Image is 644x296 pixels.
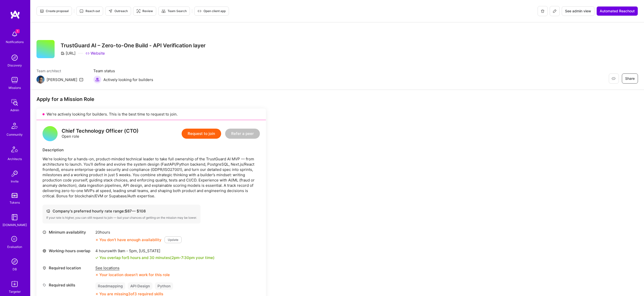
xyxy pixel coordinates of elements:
div: Admin [10,107,19,113]
button: See admin view [562,6,594,16]
i: icon Tag [43,283,46,287]
i: icon Check [95,256,98,259]
div: Minimum availability [43,230,93,235]
i: icon Location [43,266,46,270]
div: Required skills [43,282,93,288]
img: tokens [12,193,18,198]
div: Working-hours overlap [43,248,93,253]
i: icon SelectionTeam [10,235,19,244]
button: Request to join [182,129,221,139]
i: icon EyeClosed [612,77,616,81]
button: Refer a peer [225,129,260,139]
span: Automated Reachout [600,9,635,14]
img: Admin Search [10,256,20,267]
span: Share [625,76,635,81]
div: 4 hours with [US_STATE] [95,248,215,253]
div: You overlap for 5 hours and 30 minutes ( your time) [99,255,215,260]
div: Discovery [8,63,22,68]
div: You don’t have enough availability [95,237,162,242]
span: 2pm - 7:30pm [172,255,195,260]
div: Notifications [6,39,24,45]
div: Invite [11,179,19,184]
div: [PERSON_NAME] [47,77,77,82]
img: teamwork [10,75,20,85]
div: API Design [128,282,152,290]
div: If your rate is higher, you can still request to join — but your chances of getting on the missio... [46,216,197,220]
div: [DOMAIN_NAME] [3,222,27,228]
button: Review [133,7,156,16]
span: 1 [16,29,20,33]
div: Your location doesn’t work for this role [95,272,170,277]
button: Reach out [76,7,103,16]
i: icon CloseOrange [95,273,98,276]
i: icon Proposal [40,9,44,13]
button: Outreach [105,7,131,16]
i: icon Clock [43,230,46,234]
div: Targeter [9,289,21,294]
img: Invite [10,169,20,179]
div: Chief Technology Officer (CTO) [62,128,139,134]
i: icon Targeter [136,9,140,13]
div: Company's preferred hourly rate range: $ 87 — $ 108 [46,208,197,214]
span: Team Search [162,9,187,13]
div: 20 hours [95,230,182,235]
img: Team Architect [36,76,45,84]
div: DB [13,267,17,272]
button: Open client app [194,7,229,16]
img: Skill Targeter [10,279,20,289]
p: We’re looking for a hands-on, product-minded technical leader to take full ownership of the Trust... [43,156,260,199]
i: icon CompanyGray [61,51,65,55]
img: logo [10,10,20,19]
i: icon Mail [79,78,83,82]
a: Website [86,51,105,56]
span: Reach out [79,9,100,13]
i: icon CloseOrange [95,292,98,295]
div: Roadmapping [95,282,125,290]
img: bell [10,29,20,39]
i: icon World [43,249,46,253]
div: Python [155,282,173,290]
img: discovery [10,53,20,63]
div: Description [43,147,260,153]
span: See admin view [565,9,591,14]
div: Apply for a Mission Role [36,96,266,102]
h3: TrustGuard AI – Zero-to-One Build - API Verification layer [61,42,206,49]
img: Architects [9,144,21,156]
button: Team Search [158,7,190,16]
span: 9am - 5pm , [117,248,139,253]
img: guide book [10,212,20,222]
span: Team architect [36,68,83,73]
span: Review [136,9,153,13]
div: See locations [95,265,170,271]
div: Required location [43,265,93,271]
div: [URL] [61,51,75,56]
span: Create proposal [40,9,69,13]
button: Create proposal [36,7,72,16]
span: Team status [93,68,153,73]
div: Architects [8,156,22,162]
button: Update [165,236,182,243]
div: Evaluation [7,244,22,249]
div: Missions [9,85,21,90]
div: We’re actively looking for builders. This is the best time to request to join. [36,108,266,120]
i: icon CloseOrange [95,238,98,241]
i: icon Cash [46,209,50,213]
img: admin teamwork [10,97,20,107]
div: Tokens [10,200,20,205]
span: Outreach [108,9,128,13]
div: Open role [62,128,139,139]
span: Actively looking for builders [103,77,153,82]
button: Share [622,73,638,84]
span: Open client app [197,9,226,13]
div: Community [7,132,23,137]
button: Automated Reachout [596,6,638,16]
img: Actively looking for builders [93,76,101,84]
img: Community [9,120,21,132]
